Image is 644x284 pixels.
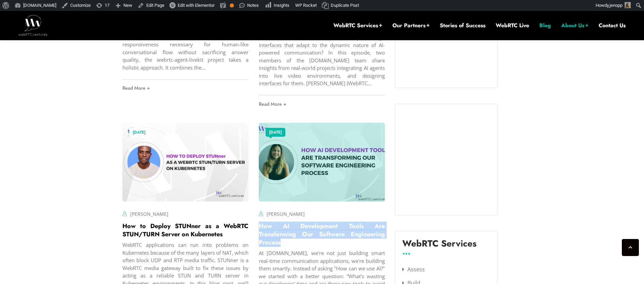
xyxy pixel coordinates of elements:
[274,3,289,8] span: Insights
[18,15,47,35] img: WebRTC.ventures
[259,95,385,113] a: Read More +
[539,22,551,29] a: Blog
[599,22,626,29] a: Contact Us
[266,128,285,137] a: [DATE]
[561,22,588,29] a: About Us
[333,22,382,29] a: WebRTC Services
[402,238,477,254] label: WebRTC Services
[178,3,214,8] span: Edit with Elementor
[267,211,305,217] a: [PERSON_NAME]
[122,79,249,96] a: Read More +
[440,22,485,29] a: Stories of Success
[122,123,249,201] img: image
[230,3,234,8] div: OK
[402,266,425,273] a: Assess
[129,128,149,137] a: [DATE]
[259,222,385,247] a: How AI Development Tools Are Transforming Our Software Engineering Process
[610,3,623,8] span: jenopp
[402,111,490,208] iframe: Embedded CTA
[122,222,249,239] a: How to Deploy STUNner as a WebRTC STUN/TURN Server on Kubernetes
[130,211,168,217] a: [PERSON_NAME]
[392,22,430,29] a: Our Partners
[496,22,529,29] a: WebRTC Live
